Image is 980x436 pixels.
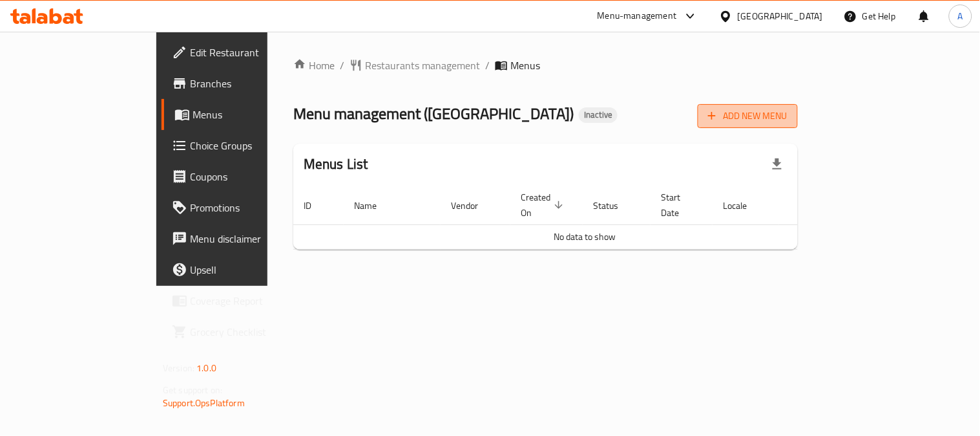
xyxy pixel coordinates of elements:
span: Menus [510,58,540,73]
span: Menu management ( [GEOGRAPHIC_DATA] ) [293,99,574,128]
span: ID [304,198,328,213]
a: Choice Groups [162,130,320,161]
li: / [485,58,490,73]
div: [GEOGRAPHIC_DATA] [738,9,823,23]
a: Support.OpsPlatform [163,395,245,411]
a: Grocery Checklist [162,316,320,347]
span: Grocery Checklist [190,324,309,340]
span: Coverage Report [190,293,309,309]
span: Name [354,198,393,213]
span: Menus [193,107,309,122]
span: Created On [521,190,567,221]
span: Get support on: [163,382,222,398]
li: / [340,58,344,73]
span: A [958,9,963,23]
table: enhanced table [293,186,876,250]
span: Version: [163,360,194,376]
a: Branches [162,68,320,99]
span: Branches [190,76,309,91]
div: Export file [762,149,793,180]
a: Coverage Report [162,285,320,316]
span: 1.0.0 [196,360,216,376]
a: Coupons [162,161,320,192]
th: Actions [779,186,876,225]
a: Menus [162,99,320,130]
span: Restaurants management [365,58,480,73]
span: Choice Groups [190,138,309,153]
span: Start Date [661,190,697,221]
span: Promotions [190,200,309,215]
span: Upsell [190,262,309,278]
a: Promotions [162,192,320,223]
span: Coupons [190,169,309,184]
span: Inactive [579,109,618,120]
div: Menu-management [598,8,677,24]
span: Locale [723,198,764,213]
a: Menu disclaimer [162,223,320,254]
a: Edit Restaurant [162,37,320,68]
button: Add New Menu [698,104,798,128]
h2: Menus List [304,155,368,174]
span: Edit Restaurant [190,45,309,60]
span: Menu disclaimer [190,231,309,246]
span: No data to show [554,228,616,245]
span: Status [593,198,635,213]
a: Restaurants management [349,58,480,73]
span: Vendor [451,198,495,213]
a: Upsell [162,254,320,285]
nav: breadcrumb [293,58,798,73]
span: Add New Menu [708,108,787,124]
div: Inactive [579,107,618,123]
